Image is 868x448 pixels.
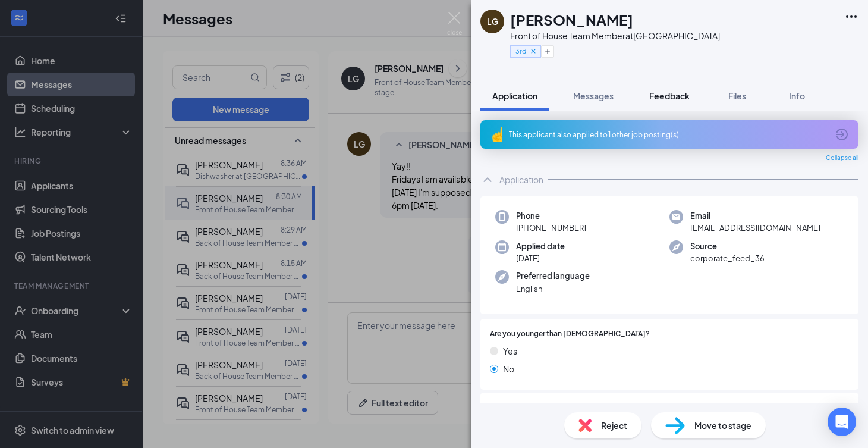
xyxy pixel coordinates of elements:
[690,222,820,234] span: [EMAIL_ADDRESS][DOMAIN_NAME]
[601,419,627,432] span: Reject
[541,45,554,58] button: Plus
[690,252,765,264] span: corporate_feed_36
[499,174,543,186] div: Application
[516,252,565,264] span: [DATE]
[828,408,856,436] div: Open Intercom Messenger
[649,90,690,101] span: Feedback
[516,210,586,222] span: Phone
[544,48,551,55] svg: Plus
[573,90,614,101] span: Messages
[490,402,605,413] span: If Yes, do you have a work permit?
[835,127,849,142] svg: ArrowCircle
[516,283,590,295] span: English
[789,90,805,101] span: Info
[728,90,746,101] span: Files
[503,344,517,358] span: Yes
[690,240,765,252] span: Source
[509,130,828,140] div: This applicant also applied to 1 other job posting(s)
[516,222,586,234] span: [PHONE_NUMBER]
[516,240,565,252] span: Applied date
[529,47,537,55] svg: Cross
[487,15,498,27] div: LG
[690,210,820,222] span: Email
[510,30,720,42] div: Front of House Team Member at [GEOGRAPHIC_DATA]
[480,173,495,187] svg: ChevronUp
[510,10,633,30] h1: [PERSON_NAME]
[694,419,751,432] span: Move to stage
[516,270,590,282] span: Preferred language
[490,328,650,340] span: Are you younger than [DEMOGRAPHIC_DATA]?
[844,10,858,24] svg: Ellipses
[826,153,858,163] span: Collapse all
[503,362,514,375] span: No
[515,46,526,56] span: 3rd
[492,90,537,101] span: Application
